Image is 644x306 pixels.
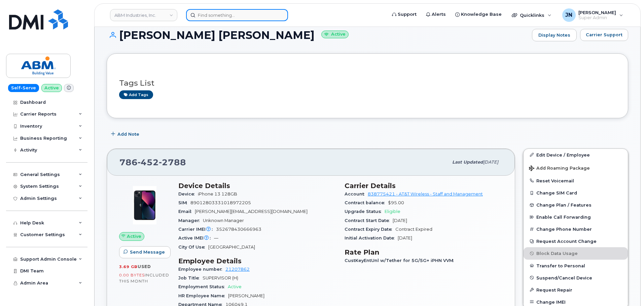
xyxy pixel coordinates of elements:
[203,218,244,223] span: Unknown Manager
[107,29,529,41] h1: [PERSON_NAME] [PERSON_NAME]
[225,267,250,272] a: 21207862
[345,218,393,223] span: Contract Start Date
[580,29,628,41] button: Carrier Support
[345,248,503,256] h3: Rate Plan
[536,215,591,220] span: Enable Call Forwarding
[178,227,216,232] span: Carrier IMEI
[178,275,203,280] span: Job Title
[529,166,590,172] span: Add Roaming Package
[110,9,177,21] a: ABM Industries, Inc.
[432,11,446,18] span: Alerts
[345,182,503,190] h3: Carrier Details
[558,8,628,22] div: Joe Nguyen Jr.
[178,293,228,298] span: HR Employee Name
[345,200,388,205] span: Contract balance
[398,235,412,241] span: [DATE]
[178,284,228,289] span: Employment Status
[385,209,400,214] span: Eligible
[483,160,498,165] span: [DATE]
[178,182,336,190] h3: Device Details
[186,9,288,21] input: Find something...
[178,267,225,272] span: Employee number
[178,257,336,265] h3: Employee Details
[178,191,198,196] span: Device
[190,200,251,205] span: 89012803331018972205
[368,191,483,196] a: 838775421 - AT&T Wireless - Staff and Management
[524,272,628,284] button: Suspend/Cancel Device
[524,187,628,199] button: Change SIM Card
[117,131,139,137] span: Add Note
[524,284,628,296] button: Request Repair
[138,264,151,269] span: used
[507,8,556,22] div: Quicklinks
[565,11,572,19] span: JN
[228,284,242,289] span: Active
[524,175,628,187] button: Reset Voicemail
[119,272,169,283] span: included this month
[452,160,483,165] span: Last updated
[524,199,628,211] button: Change Plan / Features
[524,260,628,272] button: Transfer to Personal
[119,79,616,87] h3: Tags List
[119,264,138,269] span: 3.69 GB
[203,275,238,280] span: SUPERVISOR (H)
[138,157,159,167] span: 452
[119,246,171,258] button: Send Message
[127,233,141,239] span: Active
[398,11,417,18] span: Support
[130,249,165,255] span: Send Message
[393,218,407,223] span: [DATE]
[345,209,385,214] span: Upgrade Status
[524,235,628,247] button: Request Account Change
[107,128,145,140] button: Add Note
[178,218,203,223] span: Manager
[388,200,404,205] span: $95.00
[395,227,432,232] span: Contract Expired
[451,8,506,21] a: Knowledge Base
[345,235,398,241] span: Initial Activation Date
[345,258,457,263] span: CustKeyEntUnl w/Tether for 5G/5G+ iPHN VVM
[520,12,544,18] span: Quicklinks
[119,273,145,277] span: 0.00 Bytes
[345,227,395,232] span: Contract Expiry Date
[387,8,421,21] a: Support
[198,191,237,196] span: iPhone 13 128GB
[178,245,208,250] span: City Of Use
[216,227,261,232] span: 352678430666963
[524,161,628,175] button: Add Roaming Package
[524,247,628,259] button: Block Data Usage
[178,235,214,241] span: Active IMEI
[178,200,190,205] span: SIM
[119,157,186,167] span: 786
[586,32,622,38] span: Carrier Support
[421,8,451,21] a: Alerts
[345,191,368,196] span: Account
[119,90,153,99] a: Add tags
[578,15,616,20] span: Super Admin
[159,157,186,167] span: 2788
[536,275,592,280] span: Suspend/Cancel Device
[524,211,628,223] button: Enable Call Forwarding
[524,223,628,235] button: Change Phone Number
[461,11,502,18] span: Knowledge Base
[536,203,592,208] span: Change Plan / Features
[578,10,616,15] span: [PERSON_NAME]
[228,293,264,298] span: [PERSON_NAME]
[524,149,628,161] a: Edit Device / Employee
[195,209,308,214] span: [PERSON_NAME][EMAIL_ADDRESS][DOMAIN_NAME]
[321,31,349,38] small: Active
[532,29,577,42] a: Display Notes
[214,235,218,241] span: —
[124,185,165,225] img: image20231002-3703462-1ig824h.jpeg
[178,209,195,214] span: Email
[208,245,255,250] span: [GEOGRAPHIC_DATA]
